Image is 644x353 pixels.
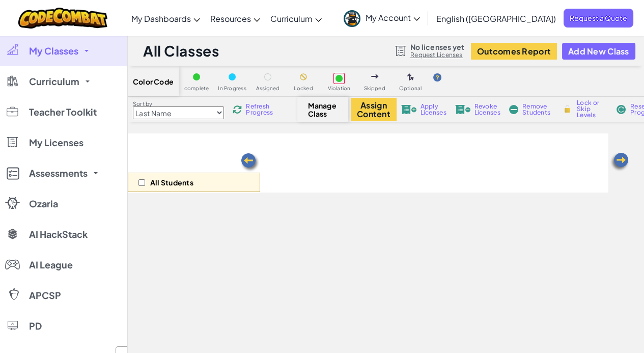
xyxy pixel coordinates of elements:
img: IconOptionalLevel.svg [407,73,414,82]
button: Assign Content [351,98,397,121]
img: IconSkippedLevel.svg [371,74,379,78]
img: IconRemoveStudents.svg [509,105,518,114]
span: Curriculum [29,77,79,86]
span: Locked [294,86,313,91]
span: AI HackStack [29,230,88,239]
span: My Classes [29,46,78,56]
img: IconLicenseRevoke.svg [455,105,470,114]
a: My Dashboards [126,5,205,32]
span: Resources [210,13,251,24]
span: My Licenses [29,138,83,147]
span: Apply Licenses [421,103,446,116]
img: IconLicenseApply.svg [401,105,416,114]
span: complete [184,86,209,91]
span: Lock or Skip Levels [577,100,607,118]
span: Optional [399,86,422,91]
span: Violation [327,86,350,91]
span: AI League [29,260,73,269]
span: Assessments [29,169,88,178]
label: Sort by [133,100,224,108]
a: English ([GEOGRAPHIC_DATA]) [431,5,561,32]
img: Arrow_Left.png [609,152,630,172]
span: Skipped [364,86,385,91]
img: IconReset.svg [616,105,626,114]
a: Resources [205,5,265,32]
span: In Progress [218,86,246,91]
span: Refresh Progress [246,103,277,116]
button: Add New Class [562,43,635,60]
h1: All Classes [143,41,219,61]
img: Arrow_Left.png [240,152,260,173]
span: Color Code [133,77,174,86]
span: Curriculum [270,13,313,24]
span: Manage Class [308,101,338,118]
span: Remove Students [522,103,553,116]
span: My Dashboards [131,13,191,24]
img: IconReload.svg [233,105,242,114]
span: Assigned [256,86,280,91]
span: English ([GEOGRAPHIC_DATA]) [436,13,556,24]
span: My Account [366,12,420,23]
a: Request a Quote [564,9,633,28]
p: All Students [150,178,193,186]
img: CodeCombat logo [18,8,107,29]
a: My Account [339,2,425,34]
span: Revoke Licenses [474,103,500,116]
img: IconLock.svg [562,104,573,114]
img: avatar [344,10,360,27]
a: Request Licenses [410,51,464,59]
span: Teacher Toolkit [29,107,97,117]
span: Ozaria [29,199,58,208]
img: IconHint.svg [433,73,441,82]
span: No licenses yet [410,43,464,51]
button: Outcomes Report [471,43,557,60]
a: Curriculum [265,5,327,32]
